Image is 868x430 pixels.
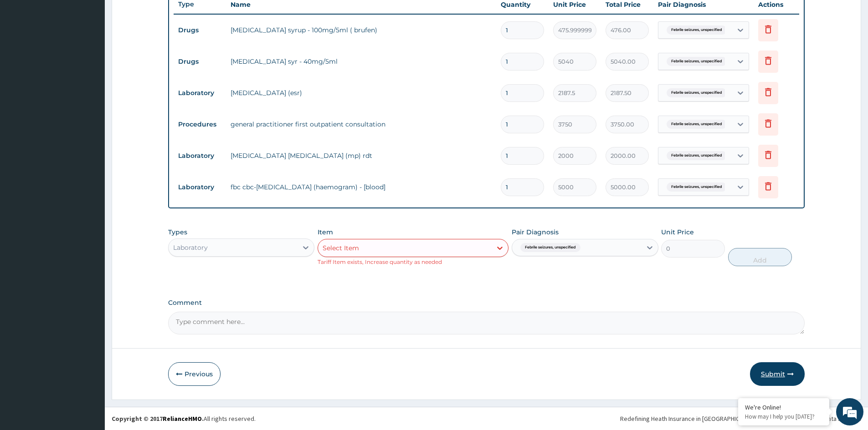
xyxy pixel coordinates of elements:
[174,147,226,164] td: Laboratory
[174,179,226,196] td: Laboratory
[173,243,208,252] div: Laboratory
[47,51,153,63] div: Chat with us now
[667,88,727,97] span: Febrile seizures, unspecified
[168,228,187,236] label: Types
[728,248,792,266] button: Add
[226,115,496,133] td: general practitioner first outpatient consultation
[226,84,496,102] td: [MEDICAL_DATA] (esr)
[512,228,559,237] label: Pair Diagnosis
[667,182,727,192] span: Febrile seizures, unspecified
[745,413,822,420] p: How may I help you today?
[667,120,727,129] span: Febrile seizures, unspecified
[17,46,37,68] img: d_794563401_company_1708531726252_794563401
[620,414,861,423] div: Redefining Heath Insurance in [GEOGRAPHIC_DATA] using Telemedicine and Data Science!
[745,403,822,411] div: We're Online!
[112,415,204,423] strong: Copyright © 2017 .
[520,243,580,252] span: Febrile seizures, unspecified
[750,362,805,386] button: Submit
[318,258,442,265] small: Tariff Item exists, Increase quantity as needed
[667,25,727,35] span: Febrile seizures, unspecified
[174,116,226,133] td: Procedures
[168,299,805,307] label: Comment
[226,21,496,39] td: [MEDICAL_DATA] syrup - 100mg/5ml ( brufen)
[105,407,868,430] footer: All rights reserved.
[226,178,496,196] td: fbc cbc-[MEDICAL_DATA] (haemogram) - [blood]
[661,228,694,237] label: Unit Price
[323,243,359,253] div: Select Item
[149,5,171,26] div: Minimize live chat window
[163,415,202,423] a: RelianceHMO
[318,228,333,237] label: Item
[226,147,496,165] td: [MEDICAL_DATA] [MEDICAL_DATA] (mp) rdt
[174,53,226,70] td: Drugs
[667,151,727,160] span: Febrile seizures, unspecified
[168,362,221,386] button: Previous
[5,248,174,280] textarea: Type your message and hit 'Enter'
[174,85,226,101] td: Laboratory
[667,57,727,66] span: Febrile seizures, unspecified
[174,22,226,39] td: Drugs
[226,52,496,71] td: [MEDICAL_DATA] syr - 40mg/5ml
[53,115,126,207] span: We're online!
